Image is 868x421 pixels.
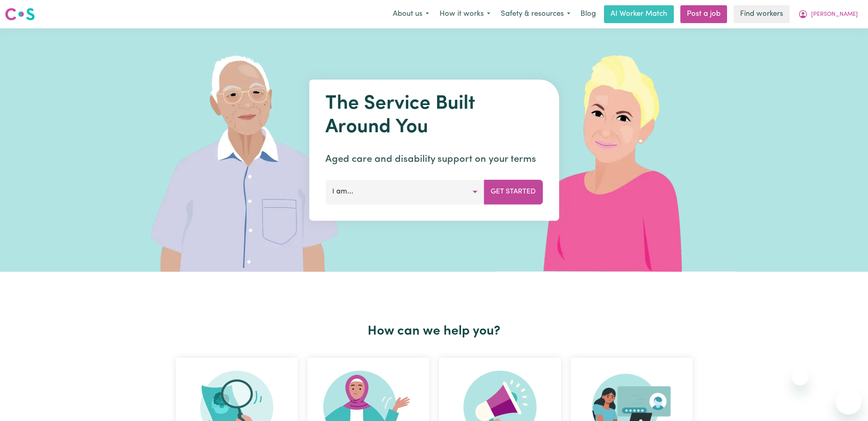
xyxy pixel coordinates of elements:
[171,324,697,339] h2: How can we help you?
[836,389,862,415] iframe: Button to launch messaging window
[434,6,496,23] button: How it works
[793,6,863,23] button: My Account
[5,7,35,21] img: Careseekers logo
[496,6,576,23] button: Safety & resources
[325,152,543,167] p: Aged care and disability support on your terms
[5,5,35,24] a: Careseekers logo
[387,6,434,23] button: About us
[484,180,543,204] button: Get Started
[325,92,543,139] h1: The Service Built Around You
[604,5,674,23] a: AI Worker Match
[734,5,790,23] a: Find workers
[576,5,601,23] a: Blog
[325,180,484,204] button: I am...
[792,369,808,385] iframe: Close message
[680,5,727,23] a: Post a job
[811,10,858,19] span: [PERSON_NAME]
